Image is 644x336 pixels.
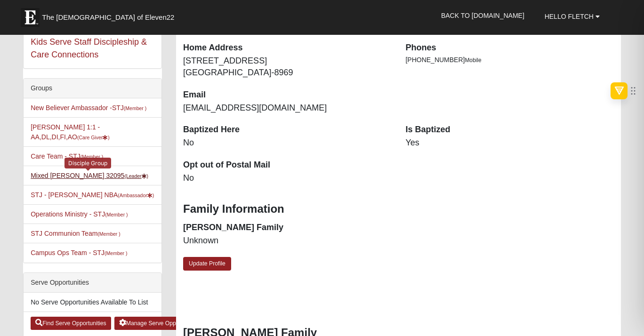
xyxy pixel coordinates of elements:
dt: Email [183,89,391,101]
a: Find Serve Opportunities [31,317,111,330]
dd: Yes [405,137,613,149]
a: Mixed [PERSON_NAME] 32095(Leader) [31,172,148,179]
small: (Member ) [105,250,127,256]
div: Serve Opportunities [24,273,161,293]
small: (Leader ) [124,173,148,179]
a: Manage Serve Opportunities [114,317,204,330]
small: (Member ) [97,231,120,237]
small: (Care Giver ) [77,135,110,140]
img: Eleven22 logo [21,8,40,27]
dt: Home Address [183,42,391,54]
div: Groups [24,79,161,98]
a: Back to [DOMAIN_NAME] [434,4,531,27]
dt: Phones [405,42,613,54]
dt: Baptized Here [183,124,391,136]
li: No Serve Opportunities Available To List [24,293,161,312]
span: Mobile [465,57,481,64]
dt: [PERSON_NAME] Family [183,222,391,234]
dt: Is Baptized [405,124,613,136]
dd: No [183,137,391,149]
dd: [STREET_ADDRESS] [GEOGRAPHIC_DATA]-8969 [183,55,391,79]
a: Kids Serve Staff Discipleship & Care Connections [31,37,147,59]
a: Campus Ops Team - STJ(Member ) [31,249,127,256]
span: Hello Fletch [545,13,594,20]
a: Care Team - STJ(Member ) [31,152,103,160]
div: Disciple Group [64,158,111,168]
a: Hello Fletch [538,5,607,28]
small: (Member ) [80,154,103,160]
a: Operations Ministry - STJ(Member ) [31,210,128,218]
a: STJ Communion Team(Member ) [31,230,121,237]
dd: [EMAIL_ADDRESS][DOMAIN_NAME] [183,102,391,114]
dd: No [183,172,391,184]
a: The [DEMOGRAPHIC_DATA] of Eleven22 [16,3,204,27]
small: (Member ) [105,212,128,217]
a: [PERSON_NAME] 1:1 - AA,DL,DI,FI,AO(Care Giver) [31,123,110,141]
h3: Family Information [183,202,614,216]
span: The [DEMOGRAPHIC_DATA] of Eleven22 [42,13,174,22]
a: New Believer Ambassador -STJ(Member ) [31,104,146,112]
li: [PHONE_NUMBER] [405,55,613,65]
small: (Ambassador ) [118,192,154,198]
dt: Opt out of Postal Mail [183,159,391,171]
a: Update Profile [183,257,231,271]
small: (Member ) [124,105,146,111]
dd: Unknown [183,235,391,247]
a: STJ - [PERSON_NAME] NBA(Ambassador) [31,191,154,199]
